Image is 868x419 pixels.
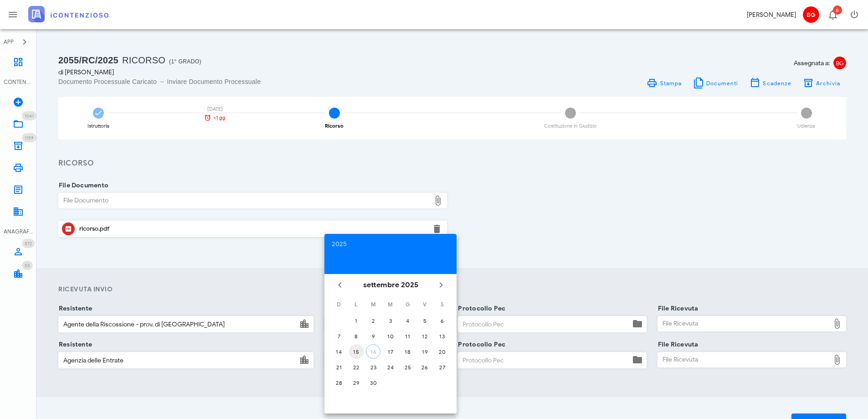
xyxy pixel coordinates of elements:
[366,313,380,328] button: 2
[366,329,380,343] button: 9
[435,313,449,328] button: 6
[401,313,415,328] button: 4
[56,340,92,349] label: Resistente
[417,344,432,359] button: 19
[59,193,431,208] div: File Documento
[329,108,340,119] span: 2
[332,348,346,355] div: 14
[332,344,346,359] button: 14
[366,360,380,374] button: 23
[706,80,739,87] span: Documenti
[58,285,846,294] h4: Ricevuta Invio
[383,329,398,343] button: 10
[331,297,347,312] th: D
[22,133,36,142] span: Distintivo
[199,107,231,112] div: [DATE]
[58,77,447,86] div: Documento Processuale Caricato → Inviare Documento Processuale
[417,364,432,371] div: 26
[383,364,398,371] div: 24
[79,222,426,236] div: Clicca per aprire un'anteprima del file o scaricarlo
[366,344,380,359] button: 16
[62,222,75,235] button: Clicca per aprire un'anteprima del file o scaricarlo
[800,4,822,26] button: BG
[349,313,364,328] button: 1
[747,10,796,20] div: [PERSON_NAME]
[332,333,346,340] div: 7
[794,58,830,68] span: Assegnata a:
[22,111,36,120] span: Distintivo
[435,364,449,371] div: 27
[833,57,846,69] span: BG
[401,348,415,355] div: 18
[213,115,226,120] span: +1 gg
[417,297,433,312] th: V
[4,78,33,86] div: CONTENZIOSO
[383,344,398,359] button: 17
[56,304,92,313] label: Resistente
[687,77,744,89] button: Documenti
[348,297,365,312] th: L
[332,241,449,248] div: 2025
[544,124,597,129] div: Costituzione in Giudizio
[22,239,35,248] span: Distintivo
[58,67,447,77] div: di [PERSON_NAME]
[565,108,576,119] span: 3
[349,375,364,390] button: 29
[382,297,399,312] th: M
[366,348,380,355] div: 16
[366,333,380,340] div: 9
[435,360,449,374] button: 27
[349,364,364,371] div: 22
[25,113,34,119] span: 1041
[435,344,449,359] button: 20
[417,329,432,343] button: 12
[401,364,415,371] div: 25
[332,375,346,390] button: 28
[458,352,630,368] input: Protocollo Pec
[349,379,364,386] div: 29
[801,108,812,119] span: 4
[417,360,432,374] button: 26
[833,5,842,15] span: Distintivo
[79,225,426,233] div: ricorso.pdf
[658,352,830,367] div: File Ricevuta
[401,329,415,343] button: 11
[744,77,797,89] button: Scadenze
[417,348,432,355] div: 19
[56,181,108,190] label: File Documento
[349,333,364,340] div: 8
[25,263,30,269] span: 55
[360,276,422,294] button: settembre 2025
[383,333,398,340] div: 10
[762,80,791,87] span: Scadenze
[122,55,165,65] span: Ricorso
[401,333,415,340] div: 11
[349,317,364,324] div: 1
[58,55,118,65] span: 2055/RC/2025
[417,333,432,340] div: 12
[641,77,687,89] a: Stampa
[435,333,449,340] div: 13
[458,316,630,332] input: Protocollo Pec
[455,340,505,349] label: Protocollo Pec
[322,304,357,313] label: Data Invio
[797,124,815,129] div: Udienza
[435,329,449,343] button: 13
[25,135,34,141] span: 1159
[455,304,505,313] label: Protocollo Pec
[22,261,33,270] span: Distintivo
[803,6,819,23] span: BG
[401,344,415,359] button: 18
[332,329,346,343] button: 7
[349,329,364,343] button: 8
[349,348,364,355] div: 15
[366,375,380,390] button: 30
[435,348,449,355] div: 20
[383,313,398,328] button: 3
[435,317,449,324] div: 6
[659,80,682,87] span: Stampa
[655,340,699,349] label: File Ricevuta
[797,77,846,89] button: Archivia
[365,297,381,312] th: M
[28,6,108,22] img: logo-text-2x.png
